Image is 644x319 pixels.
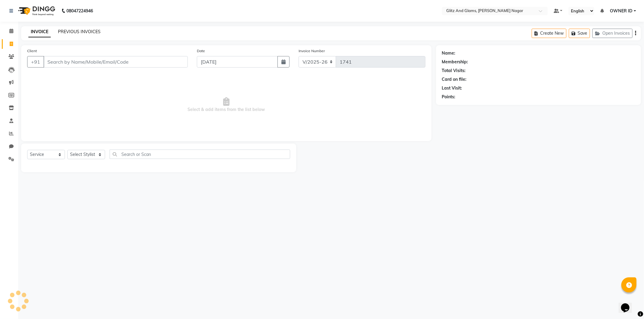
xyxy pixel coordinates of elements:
[66,2,93,19] b: 08047224946
[619,295,638,313] iframe: chat widget
[27,75,425,135] span: Select & add items from the list below
[442,50,456,56] div: Name:
[43,56,188,68] input: Search by Name/Mobile/Email/Code
[197,48,205,54] label: Date
[58,29,101,34] a: PREVIOUS INVOICES
[442,59,468,65] div: Membership:
[27,48,37,54] label: Client
[15,2,57,19] img: logo
[27,56,44,68] button: +91
[442,76,467,83] div: Card on file:
[28,27,51,37] a: INVOICE
[569,29,590,38] button: Save
[442,85,462,91] div: Last Visit:
[110,150,290,159] input: Search or Scan
[299,48,325,54] label: Invoice Number
[442,68,466,74] div: Total Visits:
[532,29,566,38] button: Create New
[592,29,633,38] button: Open Invoices
[442,94,456,100] div: Points:
[610,8,633,14] span: OWNER ID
